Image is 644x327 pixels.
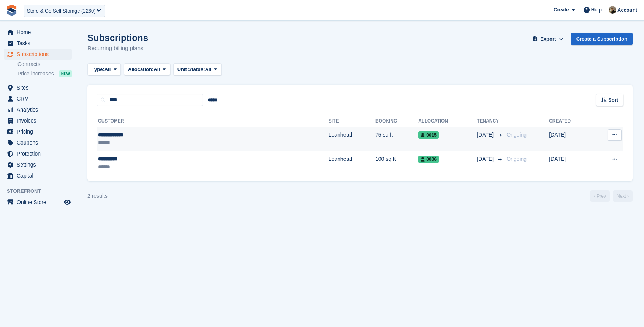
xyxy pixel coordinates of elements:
a: Preview store [63,198,72,207]
span: Help [591,6,602,14]
th: Tenancy [477,115,503,127]
div: 2 results [87,192,108,200]
span: Subscriptions [17,49,62,60]
a: menu [4,170,72,181]
p: Recurring billing plans [87,44,148,53]
h1: Subscriptions [87,33,148,43]
th: Site [329,115,375,127]
span: Pricing [17,126,62,137]
span: Ongoing [506,132,527,138]
span: Capital [17,170,62,181]
span: Home [17,27,62,38]
span: 0006 [418,156,439,163]
a: menu [4,38,72,49]
button: Export [532,33,565,45]
img: Oliver Bruce [609,6,616,14]
th: Booking [375,115,418,127]
div: NEW [59,70,72,77]
span: [DATE] [477,155,495,163]
th: Created [549,115,592,127]
a: menu [4,93,72,104]
a: menu [4,197,72,208]
a: Price increases NEW [17,69,72,78]
td: [DATE] [549,127,592,151]
td: Loanhead [329,151,375,175]
span: Account [617,6,637,14]
span: Type: [92,66,104,73]
td: Loanhead [329,127,375,151]
button: Type: All [87,63,121,76]
a: Next [613,190,633,202]
a: menu [4,137,72,148]
span: Online Store [17,197,62,208]
a: menu [4,82,72,93]
span: Unit Status: [177,66,205,73]
a: menu [4,126,72,137]
td: [DATE] [549,151,592,175]
span: Allocation: [128,66,153,73]
span: Ongoing [506,156,527,162]
button: Unit Status: All [173,63,222,76]
span: Create [554,6,569,14]
a: Create a Subscription [571,33,633,45]
a: menu [4,27,72,38]
span: Analytics [17,104,62,115]
a: menu [4,148,72,159]
span: [DATE] [477,131,495,139]
span: All [104,66,111,73]
span: Settings [17,159,62,170]
span: All [205,66,212,73]
th: Customer [97,115,329,127]
span: Tasks [17,38,62,49]
a: menu [4,115,72,126]
button: Allocation: All [124,63,170,76]
span: Sort [608,96,618,104]
span: Protection [17,148,62,159]
span: Sites [17,82,62,93]
span: Coupons [17,137,62,148]
td: 100 sq ft [375,151,418,175]
span: Invoices [17,115,62,126]
a: Previous [590,190,610,202]
a: menu [4,49,72,60]
div: Store & Go Self Storage (2260) [27,7,96,15]
th: Allocation [418,115,477,127]
span: Export [540,35,556,43]
span: All [153,66,160,73]
a: Contracts [17,61,72,68]
span: Price increases [17,70,54,77]
td: 75 sq ft [375,127,418,151]
span: CRM [17,93,62,104]
a: menu [4,104,72,115]
nav: Page [589,190,634,202]
a: menu [4,159,72,170]
span: 0015 [418,131,439,139]
img: stora-icon-8386f47178a22dfd0bd8f6a31ec36ba5ce8667c1dd55bd0f319d3a0aa187defe.svg [6,5,17,16]
span: Storefront [7,187,76,195]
